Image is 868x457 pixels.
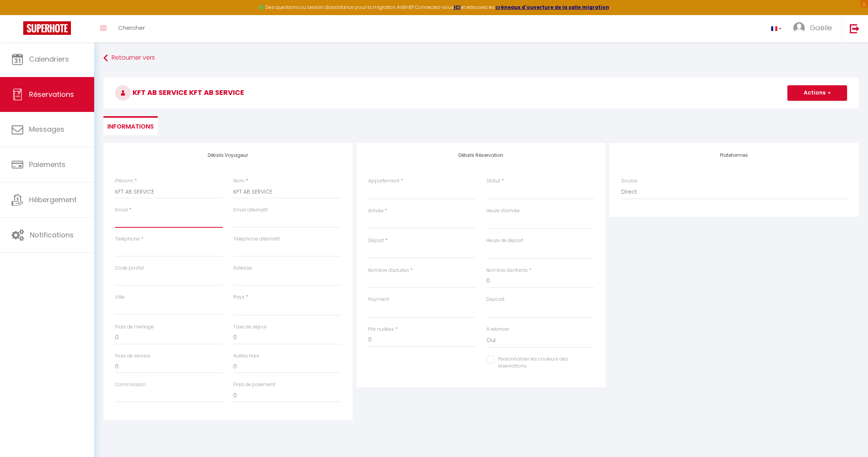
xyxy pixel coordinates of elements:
[103,51,859,65] a: Retourner vers
[29,195,77,204] span: Hébergement
[486,177,500,185] label: Statut
[368,237,384,244] label: Départ
[233,352,259,360] label: Autres frais
[103,116,158,135] li: Informations
[368,207,384,215] label: Arrivée
[233,206,268,214] label: Email alternatif
[23,21,71,35] img: Super Booking
[115,323,154,331] label: Frais de ménage
[621,153,847,158] h4: Plateformes
[29,124,64,134] span: Messages
[835,422,862,451] iframe: Chat
[29,89,74,99] span: Réservations
[233,381,275,388] label: Frais de paiement
[486,326,509,333] label: A relancer
[486,267,528,274] label: Nombre d'enfants
[112,15,151,42] a: Chercher
[368,177,400,185] label: Appartement
[115,381,146,388] label: Commission
[29,160,65,169] span: Paiements
[486,207,520,215] label: Heure d'arrivée
[115,352,150,360] label: Frais de service
[368,153,594,158] h4: Détails Réservation
[368,326,394,333] label: Prix nuitées
[793,22,805,34] img: ...
[233,235,280,243] label: Téléphone alternatif
[115,88,244,97] span: KFT AB SERVICE KFT AB SERVICE
[486,237,523,244] label: Heure de départ
[495,4,609,10] a: créneaux d'ouverture de la salle migration
[787,85,847,101] button: Actions
[233,294,245,301] label: Pays
[118,24,145,32] span: Chercher
[115,206,128,214] label: Email
[115,177,133,185] label: Prénom
[454,4,461,10] a: ICI
[621,177,637,185] label: Source
[233,177,245,185] label: Nom
[115,265,144,272] label: Code postal
[115,235,140,243] label: Téléphone
[787,15,842,42] a: ... Gaëlle
[368,296,389,303] label: Payment
[115,153,341,158] h4: Détails Voyageur
[486,296,505,303] label: Deposit
[30,230,74,240] span: Notifications
[850,24,859,33] img: logout
[233,323,267,331] label: Taxe de séjour
[29,54,69,64] span: Calendriers
[810,23,832,33] span: Gaëlle
[115,294,124,301] label: Ville
[6,3,29,26] button: Ouvrir le widget de chat LiveChat
[368,267,409,274] label: Nombre d'adultes
[233,265,252,272] label: Adresse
